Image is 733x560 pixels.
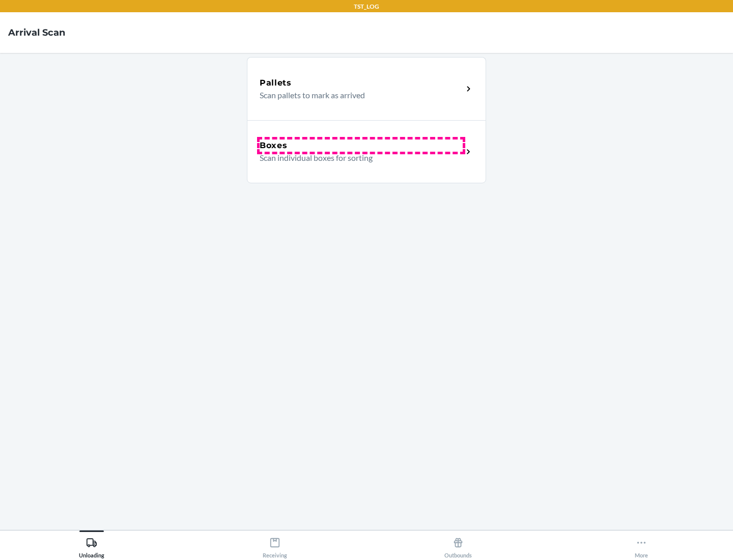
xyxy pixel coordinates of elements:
[247,57,486,120] a: PalletsScan pallets to mark as arrived
[260,89,455,101] p: Scan pallets to mark as arrived
[550,530,733,558] button: More
[366,530,550,558] button: Outbounds
[260,152,455,164] p: Scan individual boxes for sorting
[260,77,292,89] h5: Pallets
[247,120,486,183] a: BoxesScan individual boxes for sorting
[260,139,288,152] h5: Boxes
[444,533,472,558] div: Outbounds
[79,533,104,558] div: Unloading
[263,533,287,558] div: Receiving
[8,26,65,39] h4: Arrival Scan
[635,533,648,558] div: More
[183,530,366,558] button: Receiving
[354,2,379,11] p: TST_LOG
